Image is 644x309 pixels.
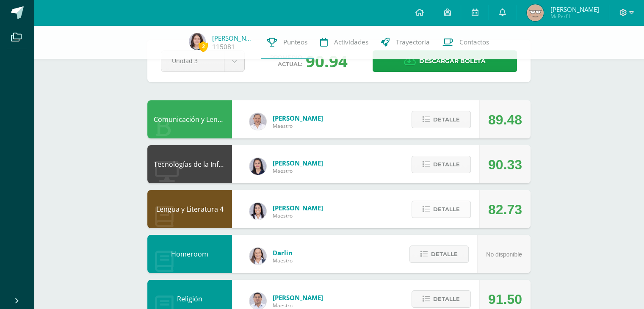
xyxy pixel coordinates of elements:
button: Detalle [412,201,471,218]
img: 04fbc0eeb5f5f8cf55eb7ff53337e28b.png [249,113,266,130]
span: Detalle [433,291,460,307]
span: [PERSON_NAME] [273,293,323,302]
a: Punteos [261,25,314,59]
a: Descargar boleta [373,50,517,72]
button: Detalle [409,246,469,263]
a: Contactos [436,25,495,59]
span: [PERSON_NAME] [273,114,323,122]
span: Darlin [273,248,293,257]
span: Maestro [273,167,323,174]
span: Trayectoria [396,38,430,47]
span: Maestro [273,257,293,264]
div: 90.94 [306,50,348,72]
span: Actividades [334,38,368,47]
img: 1d0ca742f2febfec89986c8588b009e1.png [527,4,544,21]
span: Detalle [433,201,460,217]
span: Detalle [433,112,460,127]
div: Lengua y Literatura 4 [147,190,232,228]
span: Contactos [459,38,489,47]
span: 2 [199,41,208,52]
span: Maestro [273,212,323,219]
span: Maestro [273,302,323,309]
img: 794815d7ffad13252b70ea13fddba508.png [249,248,266,265]
span: Promedio actual: [270,54,302,68]
span: No disponible [486,251,522,258]
img: b8e3614bd679735245f6aae5f2e969f0.png [189,33,206,50]
div: 82.73 [488,190,522,229]
span: Descargar boleta [419,51,486,72]
div: Homeroom [147,235,232,273]
span: Punteos [283,38,307,47]
span: [PERSON_NAME] [550,5,599,14]
span: Maestro [273,122,323,130]
span: Mi Perfil [550,13,599,20]
span: [PERSON_NAME] [273,204,323,212]
span: [PERSON_NAME] [273,159,323,167]
span: Unidad 3 [172,51,213,71]
button: Detalle [412,156,471,173]
img: dbcf09110664cdb6f63fe058abfafc14.png [249,158,266,175]
button: Detalle [412,290,471,308]
div: 89.48 [488,101,522,139]
img: fd1196377973db38ffd7ffd912a4bf7e.png [249,203,266,220]
span: Detalle [431,246,458,262]
span: Detalle [433,157,460,172]
button: Detalle [412,111,471,128]
div: 90.33 [488,146,522,184]
a: Unidad 3 [161,51,244,72]
a: Trayectoria [375,25,436,59]
div: Comunicación y Lenguaje L3 Inglés 4 [147,100,232,138]
a: Actividades [314,25,375,59]
div: Tecnologías de la Información y la Comunicación 4 [147,145,232,183]
a: [PERSON_NAME] [212,34,254,42]
a: 115081 [212,42,235,51]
